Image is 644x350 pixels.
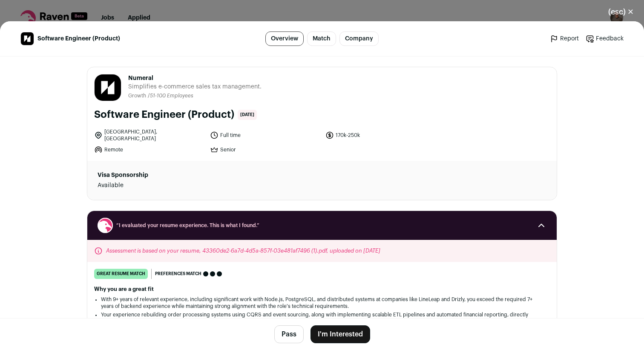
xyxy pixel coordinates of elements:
a: Overview [265,31,304,46]
a: Company [339,31,379,46]
li: [GEOGRAPHIC_DATA], [GEOGRAPHIC_DATA] [94,128,205,142]
li: With 9+ years of relevant experience, including significant work with Node.js, PostgreSQL, and di... [101,296,543,310]
img: 3229ac02d18fd2be9ceafceeb0f18468cce67e58608a057f7e8815f19ef19491.jpg [21,32,34,45]
li: Full time [210,128,321,142]
li: / [148,93,193,99]
button: I'm Interested [310,325,370,343]
span: Numeral [128,74,262,83]
span: Preferences match [155,270,201,278]
span: [DATE] [238,110,257,120]
li: Remote [94,145,205,154]
a: Match [307,31,336,46]
span: Simplifies e-commerce sales tax management. [128,83,262,91]
dt: Visa Sponsorship [98,171,247,179]
div: Assessment is based on your resume, 43360de2-6a7d-4d5a-857f-03e481af7496 (1).pdf, uploaded on [DATE] [87,240,557,262]
div: great resume match [94,269,148,279]
img: 3229ac02d18fd2be9ceafceeb0f18468cce67e58608a057f7e8815f19ef19491.jpg [95,74,121,101]
li: Your experience rebuilding order processing systems using CQRS and event sourcing, along with imp... [101,311,543,325]
button: Close modal [598,3,644,21]
dd: Available [98,181,247,190]
li: 170k-250k [325,128,436,142]
h1: Software Engineer (Product) [94,108,234,122]
h2: Why you are a great fit [94,286,550,293]
button: Pass [274,325,304,343]
li: Senior [210,145,321,154]
li: Growth [128,93,148,99]
a: Report [550,34,579,43]
span: Software Engineer (Product) [37,34,120,43]
a: Feedback [586,34,624,43]
span: “I evaluated your resume experience. This is what I found.” [116,222,528,229]
span: 51-100 Employees [150,93,193,98]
